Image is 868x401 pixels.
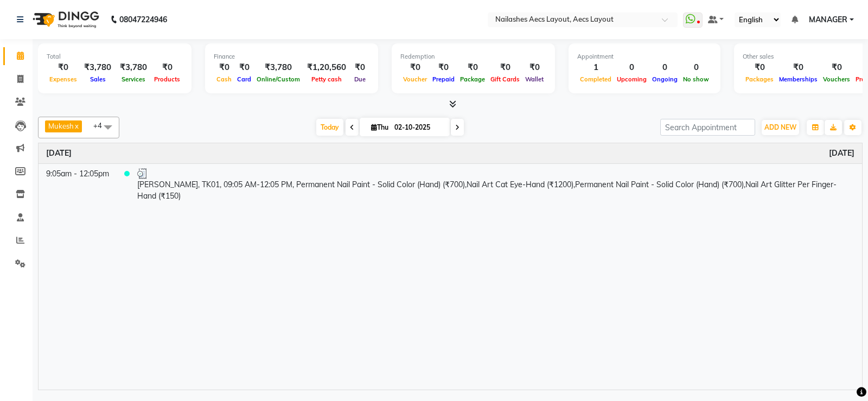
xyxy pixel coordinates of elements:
div: ₹0 [214,61,234,74]
span: Upcoming [614,75,649,83]
span: +4 [93,121,110,130]
div: Total [47,52,183,61]
span: Petty cash [309,75,344,83]
div: ₹0 [47,61,80,74]
span: No show [680,75,712,83]
span: Services [119,75,148,83]
button: ADD NEW [762,120,799,135]
div: 0 [614,61,649,74]
span: Online/Custom [254,75,303,83]
div: 1 [577,61,614,74]
span: Package [457,75,488,83]
div: ₹0 [400,61,430,74]
input: 2025-10-02 [391,119,445,136]
span: Cash [214,75,234,83]
div: ₹0 [350,61,369,74]
span: Gift Cards [488,75,522,83]
span: Mukesh [48,122,74,130]
span: MANAGER [809,14,847,26]
div: ₹3,780 [254,61,303,74]
span: Vouchers [820,75,853,83]
span: Expenses [47,75,80,83]
div: ₹0 [820,61,853,74]
span: Ongoing [649,75,680,83]
div: ₹0 [457,61,488,74]
div: ₹3,780 [80,61,116,74]
span: Today [316,119,343,136]
span: Due [352,75,368,83]
a: October 2, 2025 [46,148,72,159]
div: ₹0 [488,61,522,74]
b: 08047224946 [119,4,167,35]
span: Packages [743,75,776,83]
span: Card [234,75,254,83]
span: Completed [577,75,614,83]
span: ADD NEW [764,123,796,131]
div: ₹0 [776,61,820,74]
a: October 2, 2025 [829,148,854,159]
span: Products [151,75,183,83]
div: 0 [649,61,680,74]
div: ₹1,20,560 [303,61,350,74]
td: [PERSON_NAME], TK01, 09:05 AM-12:05 PM, Permanent Nail Paint - Solid Color (Hand) (₹700),Nail Art... [130,163,862,206]
span: Sales [87,75,108,83]
img: logo [28,4,102,35]
div: Appointment [577,52,712,61]
span: Thu [368,123,391,131]
div: Finance [214,52,369,61]
div: ₹0 [743,61,776,74]
div: ₹0 [430,61,457,74]
div: ₹0 [522,61,546,74]
div: Redemption [400,52,546,61]
a: x [74,122,79,130]
span: Wallet [522,75,546,83]
span: Prepaid [430,75,457,83]
td: 9:05am - 12:05pm [39,163,117,206]
div: ₹0 [151,61,183,74]
div: ₹3,780 [116,61,151,74]
input: Search Appointment [660,119,755,136]
div: 0 [680,61,712,74]
span: Memberships [776,75,820,83]
th: October 2, 2025 [39,143,862,164]
div: ₹0 [234,61,254,74]
span: Voucher [400,75,430,83]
